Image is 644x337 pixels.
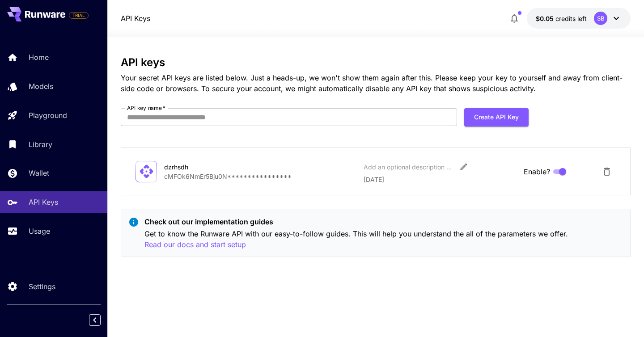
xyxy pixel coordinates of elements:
[536,15,555,22] span: $0.05
[364,162,453,172] div: Add an optional description or comment
[29,110,67,121] p: Playground
[144,228,623,250] p: Get to know the Runware API with our easy-to-follow guides. This will help you understand the all...
[144,239,246,250] button: Read our docs and start setup
[29,226,50,236] p: Usage
[29,281,55,292] p: Settings
[164,162,254,172] div: dzrhsdh
[96,312,107,328] div: Collapse sidebar
[121,13,150,24] nav: breadcrumb
[29,168,49,178] p: Wallet
[29,197,58,207] p: API Keys
[89,314,101,326] button: Collapse sidebar
[364,175,517,184] p: [DATE]
[127,104,165,112] label: API key name
[536,14,587,23] div: $0.05
[594,12,607,25] div: SB
[121,72,631,94] p: Your secret API keys are listed below. Just a heads-up, we won't show them again after this. Plea...
[456,159,472,175] button: Edit
[29,52,49,63] p: Home
[527,8,631,29] button: $0.05SB
[464,108,529,126] button: Create API Key
[555,15,587,22] span: credits left
[29,139,52,150] p: Library
[121,13,150,24] a: API Keys
[69,12,88,19] span: TRIAL
[144,216,623,227] p: Check out our implementation guides
[524,166,550,177] span: Enable?
[598,163,616,181] button: Delete API Key
[69,10,89,21] span: Add your payment card to enable full platform functionality.
[29,81,53,92] p: Models
[121,56,631,69] h3: API keys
